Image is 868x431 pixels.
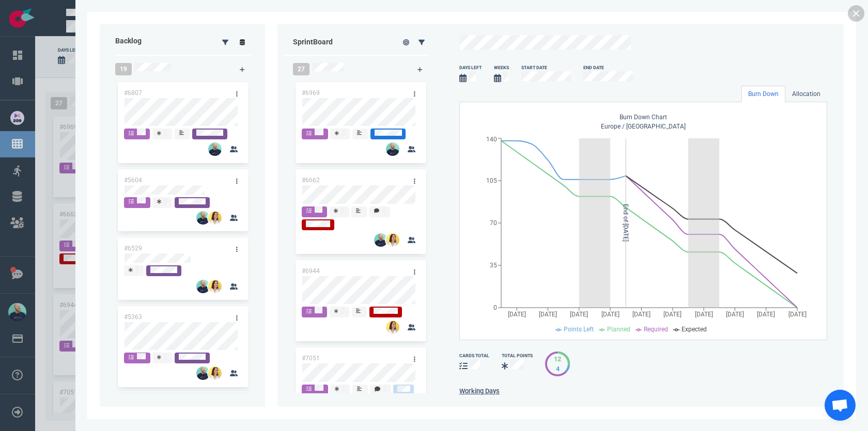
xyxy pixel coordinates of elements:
div: 12 [554,354,561,364]
a: Burn Down [741,86,785,102]
img: 26 [386,142,399,156]
tspan: 35 [490,262,497,269]
img: 26 [386,321,399,334]
a: #6529 [124,245,142,252]
img: 26 [208,211,222,225]
a: #6807 [124,89,142,97]
img: 26 [196,211,210,225]
img: 26 [386,233,399,247]
div: Sprint Board [283,37,387,47]
label: [DATE] [527,399,546,409]
img: 26 [208,280,222,293]
label: [DATE] [741,399,760,409]
div: Backlog [109,29,212,55]
a: #5363 [124,313,142,321]
div: days left [459,65,482,71]
div: Ouvrir le chat [825,390,856,421]
span: 19 [115,63,132,75]
a: Allocation [785,86,827,102]
tspan: [DATE] [570,310,588,317]
tspan: [DATE] [632,310,650,317]
img: 26 [374,233,388,247]
label: [DATE] [581,399,599,409]
div: End Date [583,65,633,71]
img: 26 [196,280,210,293]
span: Points Left [564,326,594,333]
tspan: 70 [490,219,497,227]
tspan: End of [DATE] [622,204,629,242]
tspan: [DATE] [539,310,557,317]
a: #6662 [302,177,320,184]
tspan: [DATE] [663,310,681,317]
img: 26 [208,142,222,156]
div: cards total [459,353,489,359]
tspan: 105 [486,177,497,184]
img: 26 [208,366,222,380]
div: 4 [554,364,561,374]
tspan: [DATE] [726,310,744,317]
label: [DATE] [794,399,813,409]
tspan: [DATE] [601,310,619,317]
label: Working Days [459,386,827,396]
img: 26 [196,366,210,380]
label: [DATE] [634,399,653,409]
a: #5604 [124,177,142,184]
a: #6944 [302,267,320,275]
div: Total Points [502,353,533,359]
tspan: [DATE] [695,310,713,317]
span: Planned [607,326,630,333]
span: 27 [293,63,309,75]
div: Weeks [494,65,509,71]
span: Expected [681,326,707,333]
span: Burn Down Chart [619,114,667,121]
tspan: 0 [493,304,497,311]
tspan: [DATE] [788,310,807,317]
a: #6969 [302,89,320,97]
span: Required [644,326,668,333]
div: Europe / [GEOGRAPHIC_DATA] [470,113,816,133]
a: #7051 [302,355,320,362]
tspan: 140 [486,136,497,143]
label: [DATE] [474,399,492,409]
label: [DATE] [687,399,706,409]
tspan: [DATE] [757,310,775,317]
div: Start Date [521,65,571,71]
tspan: [DATE] [508,310,526,317]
